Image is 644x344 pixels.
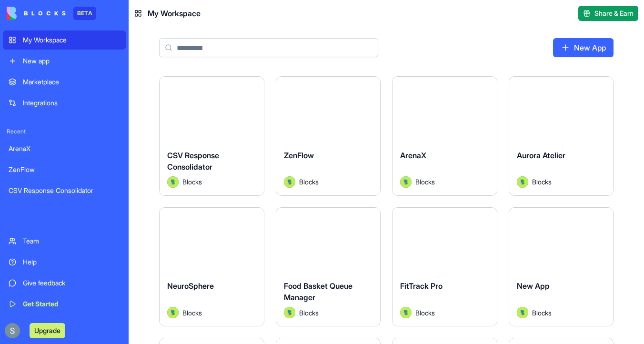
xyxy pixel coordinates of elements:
span: New App [517,281,550,291]
a: CSV Response ConsolidatorAvatarBlocks [159,76,264,196]
span: Blocks [299,308,319,318]
a: New AppAvatarBlocks [509,207,614,327]
a: ArenaXAvatarBlocks [392,76,497,196]
div: Help [23,257,120,267]
a: New app [3,51,126,71]
span: Food Basket Queue Manager [284,281,352,302]
a: Food Basket Queue ManagerAvatarBlocks [276,207,381,327]
span: Recent [3,128,126,135]
span: Blocks [182,308,202,318]
span: Blocks [299,177,319,187]
a: New App [553,38,614,57]
a: ZenFlowAvatarBlocks [276,76,381,196]
span: Share & Earn [594,9,634,18]
span: Blocks [415,308,435,318]
a: Aurora AtelierAvatarBlocks [509,76,614,196]
img: Avatar [284,176,295,188]
div: Integrations [23,98,120,108]
div: ArenaX [9,144,120,153]
div: New app [23,56,120,66]
span: Aurora Atelier [517,151,565,160]
a: ZenFlow [3,160,126,179]
a: NeuroSphereAvatarBlocks [159,207,264,327]
span: FitTrack Pro [400,281,443,291]
a: ArenaX [3,139,126,158]
img: Avatar [167,307,179,318]
a: Team [3,232,126,251]
img: logo [7,7,66,20]
button: Share & Earn [578,6,638,21]
img: Avatar [517,307,528,318]
span: My Workspace [148,8,201,19]
div: ZenFlow [9,165,120,174]
a: Upgrade [30,325,65,335]
div: Marketplace [23,77,120,87]
a: My Workspace [3,30,126,50]
img: Avatar [517,176,528,188]
span: ArenaX [400,151,426,160]
a: Give feedback [3,273,126,293]
span: CSV Response Consolidator [167,151,219,172]
a: Integrations [3,93,126,112]
a: FitTrack ProAvatarBlocks [392,207,497,327]
a: Marketplace [3,72,126,91]
span: Blocks [532,308,552,318]
span: ZenFlow [284,151,314,160]
div: BETA [73,7,96,20]
div: CSV Response Consolidator [9,186,120,195]
div: Give feedback [23,278,120,288]
span: NeuroSphere [167,281,214,291]
button: Upgrade [30,323,65,338]
a: Help [3,253,126,272]
div: Team [23,236,120,246]
span: Blocks [415,177,435,187]
div: My Workspace [23,35,120,45]
div: Get Started [23,299,120,309]
img: ACg8ocKnDTHbS00rqwWSHQfXf8ia04QnQtz5EDX_Ef5UNrjqV-k=s96-c [5,323,20,338]
img: Avatar [284,307,295,318]
img: Avatar [400,176,412,188]
span: Blocks [532,177,552,187]
img: Avatar [167,176,179,188]
a: CSV Response Consolidator [3,181,126,200]
a: BETA [7,7,96,20]
a: Get Started [3,294,126,314]
img: Avatar [400,307,412,318]
span: Blocks [182,177,202,187]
